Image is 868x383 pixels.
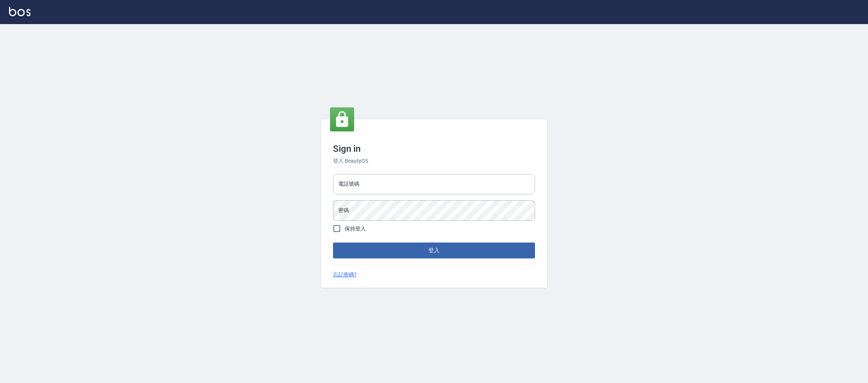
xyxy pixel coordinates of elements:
[333,143,535,154] h3: Sign in
[333,243,535,258] button: 登入
[333,157,535,165] h6: 登入 BeautyOS
[9,7,31,16] img: Logo
[333,271,357,279] a: 忘記密碼?
[345,225,366,233] span: 保持登入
